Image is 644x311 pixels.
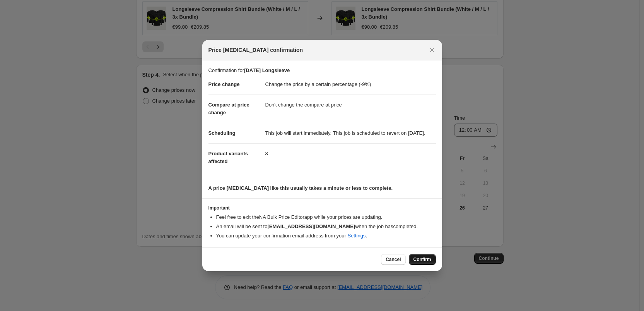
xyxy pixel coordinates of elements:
[208,205,436,211] h3: Important
[265,143,436,164] dd: 8
[265,74,436,95] dd: Change the price by a certain percentage (-9%)
[208,185,393,191] b: A price [MEDICAL_DATA] like this usually takes a minute or less to complete.
[413,256,431,263] span: Confirm
[208,102,249,115] span: Compare at price change
[381,254,405,265] button: Cancel
[208,130,236,136] span: Scheduling
[267,223,355,229] b: [EMAIL_ADDRESS][DOMAIN_NAME]
[244,67,290,73] b: [DATE] Longsleeve
[208,151,248,164] span: Product variants affected
[216,232,436,240] li: You can update your confirmation email address from your .
[409,254,436,265] button: Confirm
[347,233,366,239] a: Settings
[216,213,436,221] li: Feel free to exit the NA Bulk Price Editor app while your prices are updating.
[265,123,436,143] dd: This job will start immediately. This job is scheduled to revert on [DATE].
[208,81,240,87] span: Price change
[427,45,437,55] button: Close
[386,256,401,263] span: Cancel
[208,46,303,54] span: Price [MEDICAL_DATA] confirmation
[208,67,436,74] p: Confirmation for
[216,223,436,230] li: An email will be sent to when the job has completed .
[265,95,436,115] dd: Don't change the compare at price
